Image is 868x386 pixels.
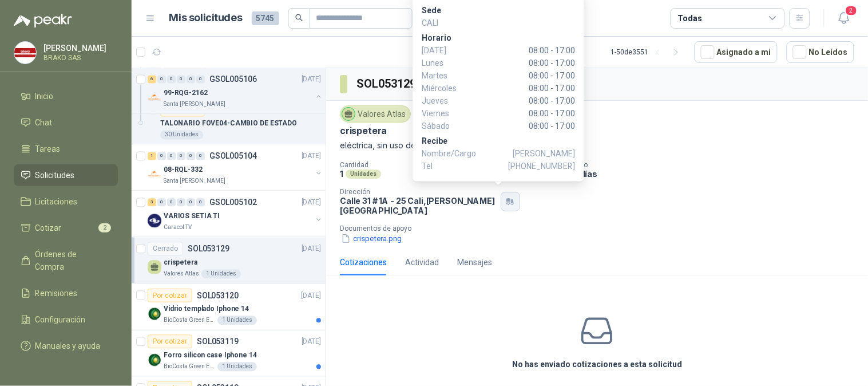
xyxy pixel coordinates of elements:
p: Documentos de apoyo [340,224,863,233]
p: Valores Atlas [164,270,199,279]
span: Licitaciones [35,195,78,208]
button: crispetera.png [340,233,403,245]
span: Remisiones [35,287,78,300]
p: SOL053119 [197,338,239,346]
h3: SOL053129 [356,75,418,93]
div: 0 [187,76,195,84]
div: 1 Unidades [217,363,257,372]
div: 0 [177,199,185,207]
span: 08:00 - 17:00 [467,82,575,94]
div: 0 [167,76,176,84]
p: eléctrica, sin uso de aceite capacidad de 12 tazas [340,139,854,152]
span: [DATE] [422,44,467,57]
div: 0 [196,152,205,160]
span: 08:00 - 17:00 [467,94,575,107]
p: Sede [422,4,575,17]
div: 30 Unidades [160,131,203,140]
p: crispetera [164,258,197,269]
p: GSOL005106 [209,76,257,84]
a: Por cotizarSOL053141TALONARIO FOVE04-CAMBIO DE ESTADO30 Unidades [132,99,326,145]
p: CALI [422,17,575,29]
a: 1 0 0 0 0 0 GSOL005104[DATE] Company Logo08-RQL-332Santa [PERSON_NAME] [148,149,323,186]
a: Órdenes de Compra [14,243,118,278]
div: 0 [177,76,185,84]
span: Lunes [422,57,467,69]
h3: No has enviado cotizaciones a esta solicitud [512,358,682,371]
span: Martes [422,69,467,82]
div: Cotizaciones [340,256,387,269]
div: 0 [187,199,195,207]
p: Dirección [340,188,496,196]
p: Santa [PERSON_NAME] [164,177,225,186]
a: Por cotizarSOL053119[DATE] Company LogoForro silicon case Iphone 14BioCosta Green Energy S.A.S1 U... [132,330,326,377]
div: 6 [148,76,156,84]
p: Caracol TV [164,223,192,233]
p: GSOL005102 [209,199,257,207]
img: Company Logo [148,353,161,367]
div: 0 [167,199,176,207]
span: 08:00 - 17:00 [467,120,575,132]
div: 3 [148,199,156,207]
p: [DATE] [302,244,321,255]
p: [DATE] [302,337,321,348]
p: crispetera [340,125,387,137]
div: Valores Atlas [340,105,411,123]
span: Jueves [422,94,467,107]
img: Company Logo [148,91,161,105]
span: search [295,14,303,22]
div: Cerrado [148,242,183,256]
a: Manuales y ayuda [14,335,118,357]
span: Solicitudes [35,169,75,182]
a: Licitaciones [14,191,118,212]
div: 1 [148,152,156,160]
span: Tareas [35,143,61,155]
div: 1 Unidades [217,316,257,325]
span: Órdenes de Compra [35,248,107,273]
p: TALONARIO FOVE04-CAMBIO DE ESTADO [160,119,297,129]
div: 1 - 50 de 3551 [611,43,685,61]
div: 0 [157,76,166,84]
a: Configuración [14,309,118,330]
p: Calle 31 # 1A - 25 Cali , [PERSON_NAME][GEOGRAPHIC_DATA] [340,196,496,215]
span: [PHONE_NUMBER] [508,160,575,172]
p: GSOL005104 [209,152,257,160]
p: SOL053120 [197,292,239,300]
span: [PERSON_NAME] [513,147,575,160]
p: Cantidad [340,161,520,169]
p: Recibe [422,135,575,147]
button: No Leídos [787,41,854,63]
span: Miércoles [422,82,467,94]
div: Actividad [405,256,439,269]
a: 6 0 0 0 0 0 GSOL005106[DATE] Company Logo99-RQG-2162Santa [PERSON_NAME] [148,73,323,109]
div: Por cotizar [148,289,192,302]
p: [DATE] [302,151,321,162]
div: 0 [196,76,205,84]
span: Viernes [422,107,467,120]
div: Mensajes [457,256,492,269]
span: Inicio [35,90,54,103]
span: 2 [845,5,858,16]
img: Company Logo [148,307,161,321]
p: [DATE] [302,198,321,208]
p: [DATE] [302,290,321,301]
span: 5745 [252,11,279,25]
span: Chat [35,116,53,129]
p: BioCosta Green Energy S.A.S [164,316,215,325]
a: Remisiones [14,282,118,304]
span: 08:00 - 17:00 [467,107,575,120]
a: 3 0 0 0 0 0 GSOL005102[DATE] Company LogoVARIOS SETIA TICaracol TV [148,196,323,233]
img: Company Logo [14,42,36,64]
div: Unidades [346,170,381,179]
p: Tel [422,160,575,172]
p: Crédito a 30 días [529,169,863,179]
p: 1 [340,169,343,179]
div: Por cotizar [148,335,192,349]
h1: Mis solicitudes [169,10,243,26]
div: 0 [157,199,166,207]
a: Inicio [14,85,118,107]
div: 0 [157,152,166,160]
span: Sábado [422,120,467,132]
div: 0 [187,152,195,160]
p: BioCosta Green Energy S.A.S [164,363,215,372]
p: Vidrio templado Iphone 14 [164,304,249,315]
